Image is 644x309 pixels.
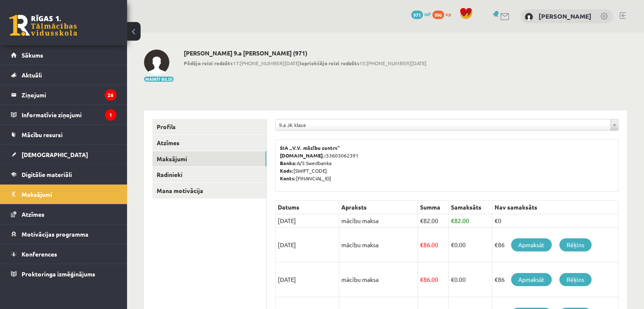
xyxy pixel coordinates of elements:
a: Aktuāli [11,65,116,85]
span: € [451,217,454,224]
a: Radinieki [152,167,266,182]
span: 9.a JK klase [279,119,607,130]
legend: Maksājumi [22,185,116,204]
td: €86 [492,228,619,262]
span: 971 [411,11,423,19]
a: [PERSON_NAME] [539,12,591,20]
td: 0.00 [449,228,492,262]
th: Nav samaksāts [492,201,619,214]
a: Informatīvie ziņojumi1 [11,105,116,124]
td: 86.00 [418,262,449,297]
a: Rēķins [559,238,591,251]
span: Konferences [22,250,57,258]
td: 82.00 [449,214,492,228]
a: [DEMOGRAPHIC_DATA] [11,145,116,164]
span: [DEMOGRAPHIC_DATA] [22,151,88,158]
span: Motivācijas programma [22,230,88,238]
img: Aleksejs Dovbenko [525,13,533,21]
span: € [451,276,454,283]
td: [DATE] [276,214,339,228]
b: [DOMAIN_NAME].: [280,152,326,159]
a: Rīgas 1. Tālmācības vidusskola [9,15,77,36]
a: Digitālie materiāli [11,165,116,184]
a: 9.a JK klase [276,119,618,130]
td: [DATE] [276,228,339,262]
i: 26 [105,89,116,101]
td: 86.00 [418,228,449,262]
span: € [420,241,423,248]
img: Aleksejs Dovbenko [144,50,169,75]
th: Summa [418,201,449,214]
span: Atzīmes [22,210,44,218]
span: Digitālie materiāli [22,171,72,178]
td: 82.00 [418,214,449,228]
td: 0.00 [449,262,492,297]
a: 971 mP [411,11,431,17]
a: Konferences [11,244,116,264]
td: mācību maksa [339,228,418,262]
b: Kods: [280,167,293,174]
a: Atzīmes [152,135,266,151]
a: Mācību resursi [11,125,116,144]
td: €86 [492,262,619,297]
span: mP [424,11,431,17]
a: 996 xp [432,11,455,17]
span: Sākums [22,51,43,59]
legend: Ziņojumi [22,85,116,105]
a: Rēķins [559,273,591,286]
a: Mana motivācija [152,183,266,199]
p: 53603062391 A/S Swedbanka [SWIFT_CODE] [FINANCIAL_ID] [280,144,614,182]
b: Konts: [280,175,296,182]
button: Mainīt bildi [144,77,174,82]
a: Apmaksāt [511,273,552,286]
h2: [PERSON_NAME] 9.a [PERSON_NAME] (971) [184,50,426,57]
a: Motivācijas programma [11,224,116,244]
b: Banka: [280,160,297,166]
td: mācību maksa [339,262,418,297]
td: [DATE] [276,262,339,297]
span: 996 [432,11,444,19]
span: xp [445,11,451,17]
th: Datums [276,201,339,214]
td: €0 [492,214,619,228]
td: mācību maksa [339,214,418,228]
a: Apmaksāt [511,238,552,251]
b: Pēdējo reizi redzēts [184,60,233,66]
a: Atzīmes [11,204,116,224]
span: € [420,217,423,224]
th: Apraksts [339,201,418,214]
a: Maksājumi [11,185,116,204]
b: Iepriekšējo reizi redzēts [300,60,359,66]
span: Aktuāli [22,71,42,79]
i: 1 [105,109,116,121]
a: Sākums [11,45,116,65]
span: Mācību resursi [22,131,63,138]
th: Samaksāts [449,201,492,214]
span: € [451,241,454,248]
a: Profils [152,119,266,135]
a: Ziņojumi26 [11,85,116,105]
b: SIA „V.V. mācību centrs” [280,144,340,151]
a: Proktoringa izmēģinājums [11,264,116,284]
span: € [420,276,423,283]
span: Proktoringa izmēģinājums [22,270,95,278]
span: 17:[PHONE_NUMBER][DATE] 15:[PHONE_NUMBER][DATE] [184,59,426,67]
legend: Informatīvie ziņojumi [22,105,116,124]
a: Maksājumi [152,151,266,167]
